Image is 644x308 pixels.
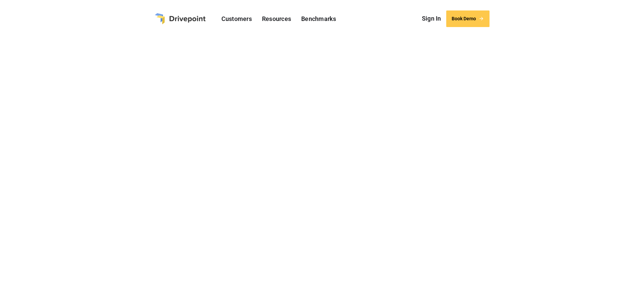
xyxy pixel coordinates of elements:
div: Book Demo [452,16,476,22]
a: Sign In [419,14,445,24]
a: Benchmarks [298,14,340,24]
a: home [155,13,206,24]
a: Book Demo [446,10,490,27]
a: Resources [259,14,294,24]
a: Customers [218,14,255,24]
